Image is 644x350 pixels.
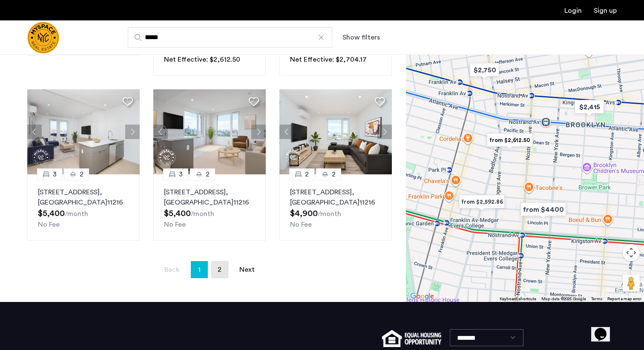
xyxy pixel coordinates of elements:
[279,174,392,241] a: 22[STREET_ADDRESS], [GEOGRAPHIC_DATA]11216No Fee
[607,296,641,302] a: Report a map error
[153,125,168,139] button: Previous apartment
[65,211,88,217] sub: /month
[218,266,221,273] span: 2
[456,192,508,211] div: from $2,592.86
[290,187,381,208] p: [STREET_ADDRESS] 11216
[27,261,392,278] nav: Pagination
[450,329,523,346] select: Language select
[564,7,582,14] a: Login
[305,169,309,179] span: 2
[164,209,191,218] span: $5,400
[164,221,186,228] span: No Fee
[198,263,201,276] span: 1
[27,174,140,241] a: 32[STREET_ADDRESS], [GEOGRAPHIC_DATA]11216No Fee
[541,297,586,301] span: Map data ©2025 Google
[332,169,336,179] span: 2
[290,56,367,63] span: Net Effective: $2,704.17
[125,125,140,139] button: Next apartment
[206,169,210,179] span: 2
[164,56,240,63] span: Net Effective: $2,612.50
[377,125,392,139] button: Next apartment
[38,187,129,208] p: [STREET_ADDRESS] 11216
[38,209,65,218] span: $5,400
[191,211,214,217] sub: /month
[279,125,294,139] button: Previous apartment
[279,89,392,174] img: a8b926f1-9a91-4e5e-b036-feb4fe78ee5d_638930487693884480.jpeg
[179,169,183,179] span: 3
[500,296,536,302] button: Keyboard shortcuts
[623,244,640,261] button: Map camera controls
[38,221,60,228] span: No Fee
[27,22,59,54] a: Cazamio Logo
[290,209,318,218] span: $4,900
[251,125,266,139] button: Next apartment
[27,125,42,139] button: Previous apartment
[517,200,569,219] div: from $4400
[128,27,332,48] input: Apartment Search
[591,316,618,341] iframe: chat widget
[53,169,57,179] span: 3
[27,89,140,174] img: a8b926f1-9a91-4e5e-b036-feb4fe78ee5d_638930503100543542.jpeg
[466,60,503,80] div: $2,750
[408,291,436,302] a: Open this area in Google Maps (opens a new window)
[591,296,602,302] a: Terms (opens in new tab)
[594,7,617,14] a: Registration
[623,275,640,292] button: Drag Pegman onto the map to open Street View
[382,330,441,347] img: equal-housing.png
[153,89,266,174] img: a8b926f1-9a91-4e5e-b036-feb4fe78ee5d_638930469348904241.jpeg
[290,221,312,228] span: No Fee
[153,174,266,241] a: 32[STREET_ADDRESS], [GEOGRAPHIC_DATA]11216No Fee
[318,211,341,217] sub: /month
[27,22,59,54] img: logo
[408,291,436,302] img: Google
[80,169,83,179] span: 2
[571,97,607,117] div: $2,415
[483,131,536,150] div: from $2,612.50
[164,266,179,273] span: Back
[239,262,256,278] a: Next
[342,32,380,43] button: Show or hide filters
[164,187,255,208] p: [STREET_ADDRESS] 11216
